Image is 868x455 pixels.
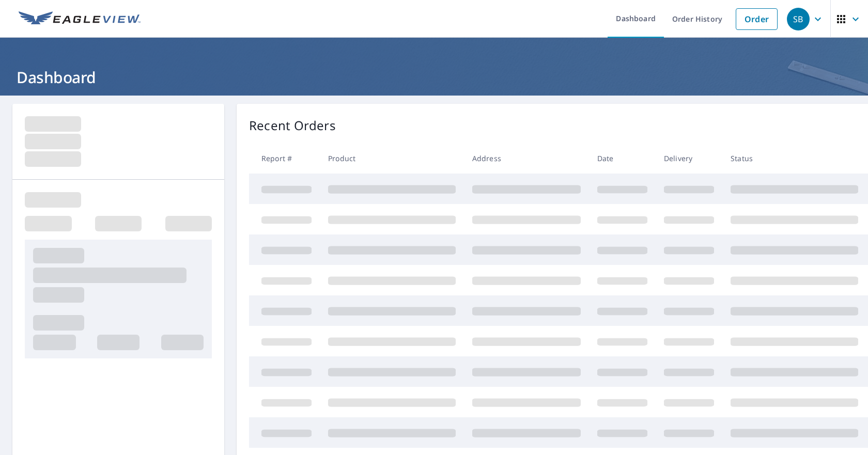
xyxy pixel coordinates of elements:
th: Delivery [656,143,722,174]
th: Address [464,143,589,174]
img: EV Logo [19,11,141,27]
a: Order [736,8,778,30]
th: Report # [249,143,320,174]
th: Date [589,143,656,174]
p: Recent Orders [249,116,336,135]
th: Status [722,143,866,174]
th: Product [320,143,464,174]
div: SB [787,8,810,30]
h1: Dashboard [12,67,856,88]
